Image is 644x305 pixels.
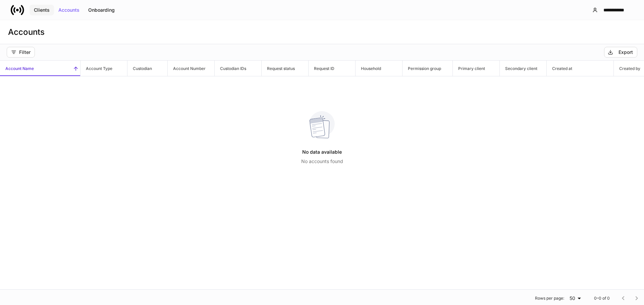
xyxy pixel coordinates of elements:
span: Secondary client [500,61,546,76]
div: Filter [11,50,31,55]
h6: Household [356,65,381,72]
p: 0–0 of 0 [594,296,610,301]
h5: No data available [302,146,342,158]
h6: Primary client [453,65,485,72]
button: Filter [7,47,35,58]
div: Clients [34,8,50,12]
span: Created at [547,61,613,76]
h3: Accounts [8,27,45,37]
span: Household [356,61,402,76]
span: Custodian [127,61,167,76]
div: Export [619,50,633,55]
span: Custodian IDs [215,61,261,76]
h6: Request status [262,65,295,72]
h6: Custodian IDs [215,65,246,72]
h6: Secondary client [500,65,537,72]
button: Export [604,47,637,58]
button: Clients [30,5,54,15]
h6: Account Number [168,65,206,72]
button: Onboarding [84,5,119,15]
span: Permission group [402,61,452,76]
p: Rows per page: [535,296,564,301]
h6: Permission group [402,65,441,72]
p: No accounts found [301,158,343,165]
span: Account Type [80,61,127,76]
button: Accounts [54,5,84,15]
h6: Account Type [80,65,112,72]
span: Primary client [453,61,499,76]
h6: Created at [547,65,572,72]
span: Account Number [168,61,214,76]
div: Accounts [58,8,79,12]
div: Onboarding [88,8,115,12]
h6: Created by [614,65,640,72]
h6: Request ID [309,65,334,72]
span: Request ID [309,61,355,76]
h6: Custodian [127,65,152,72]
span: Request status [262,61,308,76]
div: 50 [567,295,583,302]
